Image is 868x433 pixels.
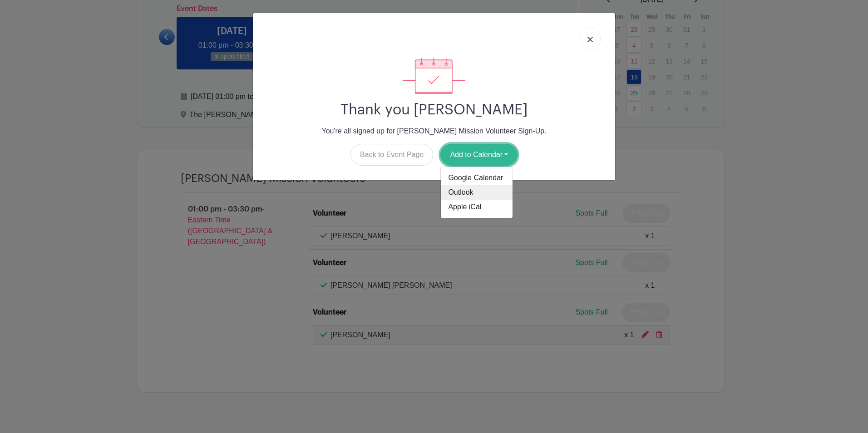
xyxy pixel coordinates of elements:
[260,126,608,137] p: You're all signed up for [PERSON_NAME] Mission Volunteer Sign-Up.
[441,171,513,185] a: Google Calendar
[440,144,518,166] button: Add to Calendar
[403,58,465,94] img: signup_complete-c468d5dda3e2740ee63a24cb0ba0d3ce5d8a4ecd24259e683200fb1569d990c8.svg
[441,200,513,214] a: Apple iCal
[350,144,434,166] a: Back to Event Page
[260,101,608,118] h2: Thank you [PERSON_NAME]
[587,37,593,42] img: close_button-5f87c8562297e5c2d7936805f587ecaba9071eb48480494691a3f1689db116b3.svg
[441,185,513,200] a: Outlook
